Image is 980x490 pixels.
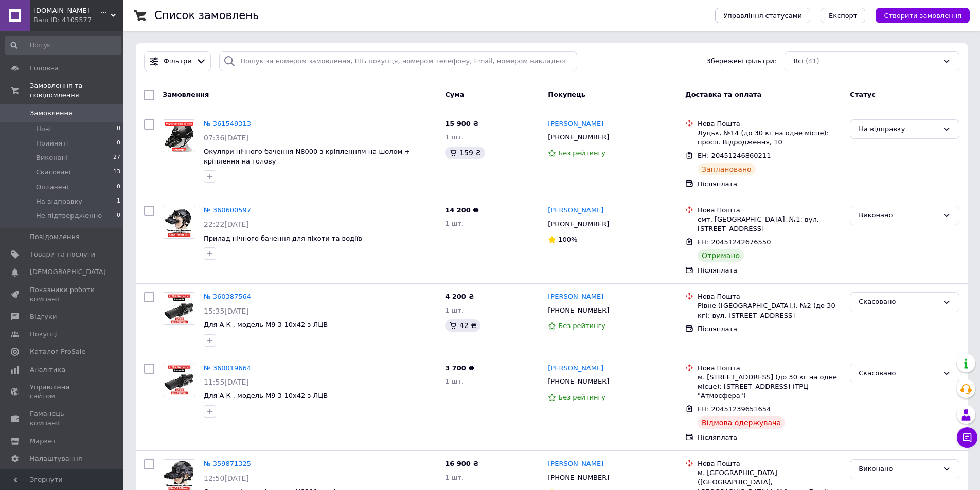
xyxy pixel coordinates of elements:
div: Післяплата [698,324,842,334]
div: Нова Пошта [698,459,842,468]
a: Для А К , модель М9 3-10x42 з ЛЦВ [204,321,328,329]
button: Чат з покупцем [957,427,977,448]
span: Рейд.UA — Магазин військових товарів. [33,6,111,15]
span: 1 шт. [445,220,464,227]
span: 1 шт. [445,306,464,314]
input: Пошук за номером замовлення, ПІБ покупця, номером телефону, Email, номером накладної [219,51,577,71]
span: Товари та послуги [30,250,95,259]
span: Всі [793,57,804,66]
span: Маркет [30,437,56,446]
a: № 361549313 [204,120,251,128]
a: № 359871325 [204,460,251,467]
img: Фото товару [163,364,195,395]
div: [PHONE_NUMBER] [546,217,611,231]
span: 0 [117,211,120,221]
div: Виконано [859,464,938,475]
span: Замовлення [30,108,73,118]
span: Замовлення [163,90,209,98]
img: Фото товару [163,293,195,324]
span: Повідомлення [30,232,80,242]
span: 16 900 ₴ [445,460,478,467]
a: № 360600597 [204,206,251,214]
a: [PERSON_NAME] [548,292,603,302]
span: Гаманець компанії [30,409,95,428]
span: Збережені фільтри: [706,57,776,66]
span: 0 [117,124,120,134]
div: На відправку [859,124,938,135]
div: Скасовано [859,297,938,307]
span: Каталог ProSale [30,347,85,356]
h1: Список замовлень [154,9,259,22]
span: Аналітика [30,365,65,374]
a: [PERSON_NAME] [548,459,603,469]
a: Для А К , модель М9 3-10x42 з ЛЦВ [204,392,328,400]
a: Фото товару [163,119,195,152]
div: Нова Пошта [698,364,842,373]
a: Фото товару [163,206,195,239]
span: 15 900 ₴ [445,120,478,128]
span: 27 [113,153,120,162]
span: Без рейтингу [558,149,605,157]
span: Доставка та оплата [685,90,761,98]
span: 0 [117,139,120,148]
span: Управління статусами [723,12,802,20]
div: м. [STREET_ADDRESS] (до 30 кг на одне місце): [STREET_ADDRESS] (ТРЦ "Атмосфера") [698,373,842,401]
span: Замовлення та повідомлення [30,81,123,100]
span: 14 200 ₴ [445,206,478,214]
span: 15:35[DATE] [204,307,249,315]
span: 1 [117,197,120,206]
div: Рівне ([GEOGRAPHIC_DATA].), №2 (до 30 кг): вул. [STREET_ADDRESS] [698,301,842,320]
div: смт. [GEOGRAPHIC_DATA], №1: вул. [STREET_ADDRESS] [698,215,842,233]
span: Управління сайтом [30,383,95,401]
span: Прийняті [36,139,68,148]
span: ЕН: 20451242676550 [698,238,771,246]
span: 1 шт. [445,133,464,141]
span: Нові [36,124,51,134]
a: № 360019664 [204,364,251,372]
span: Без рейтингу [558,322,605,330]
span: Головна [30,64,59,73]
a: Прилад нічного бачення для піхоти та водіїв [204,234,362,242]
span: 100% [558,235,577,243]
div: Скасовано [859,368,938,379]
a: Фото товару [163,364,195,396]
input: Пошук [5,36,121,55]
span: ЕН: 20451246860211 [698,152,771,159]
span: Покупці [30,330,58,339]
span: Покупець [548,90,585,98]
div: Післяплата [698,433,842,442]
div: [PHONE_NUMBER] [546,375,611,388]
span: Відгуки [30,312,57,321]
span: ЕН: 20451239651654 [698,405,771,413]
span: Налаштування [30,454,82,463]
span: Створити замовлення [884,12,961,20]
span: Експорт [829,12,858,20]
div: [PHONE_NUMBER] [546,131,611,144]
span: Фільтри [164,57,192,66]
span: 11:55[DATE] [204,378,249,386]
div: Отримано [698,249,744,262]
div: Відмова одержувача [698,416,785,429]
span: Виконані [36,153,68,162]
img: Фото товару [163,206,195,238]
span: Оплачені [36,183,68,192]
a: № 360387564 [204,293,251,300]
a: [PERSON_NAME] [548,206,603,215]
span: 12:50[DATE] [204,474,249,482]
div: Післяплата [698,266,842,275]
span: Cума [445,90,464,98]
a: Окуляри нічного бачення N8000 з кріпленням на шолом + кріплення на голову [204,148,410,165]
div: Ваш ID: 4105577 [33,15,123,25]
a: [PERSON_NAME] [548,119,603,129]
span: 07:36[DATE] [204,134,249,142]
div: Луцьк, №14 (до 30 кг на одне місце): просп. Відродження, 10 [698,129,842,147]
span: 0 [117,183,120,192]
span: 3 700 ₴ [445,364,474,372]
a: Створити замовлення [865,11,970,19]
div: [PHONE_NUMBER] [546,471,611,484]
div: [PHONE_NUMBER] [546,304,611,317]
span: 22:22[DATE] [204,220,249,228]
